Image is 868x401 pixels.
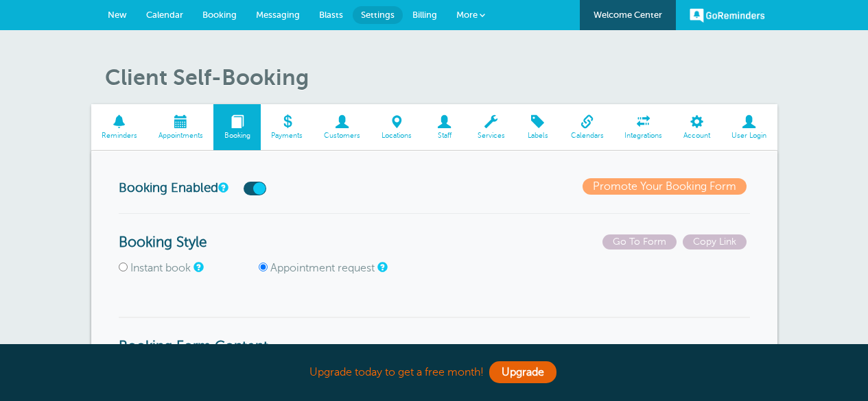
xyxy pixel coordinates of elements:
[268,132,307,140] span: Payments
[314,104,371,150] a: Customers
[108,10,127,20] span: New
[146,10,183,20] span: Calendar
[614,104,673,150] a: Integrations
[130,262,191,274] label: Instant book
[119,317,750,356] h3: Booking Form Content
[119,178,325,195] h3: Booking Enabled
[602,236,683,247] a: Go To Form
[621,132,666,140] span: Integrations
[473,132,508,140] span: Services
[377,263,386,271] a: Customers <i>request</i> appointments, giving up to three preferred times. You have to approve re...
[522,132,553,140] span: Labels
[154,132,207,140] span: Appointments
[583,178,747,195] a: Promote Your Booking Form
[467,104,515,150] a: Services
[371,104,423,150] a: Locations
[202,10,237,20] span: Booking
[560,104,614,150] a: Calendars
[422,104,467,150] a: Staff
[728,132,771,140] span: User Login
[256,10,300,20] span: Messaging
[515,104,560,150] a: Labels
[270,262,375,274] label: Appointment request
[105,64,777,90] h1: Client Self-Booking
[261,104,314,150] a: Payments
[353,6,403,24] a: Settings
[673,104,721,150] a: Account
[429,132,460,140] span: Staff
[567,132,607,140] span: Calendars
[489,361,556,383] a: Upgrade
[456,10,478,20] span: More
[91,358,777,387] div: Upgrade today to get a free month!
[683,234,747,250] span: Copy Link
[91,104,148,150] a: Reminders
[148,104,213,150] a: Appointments
[320,132,364,140] span: Customers
[220,132,254,140] span: Booking
[193,263,202,271] a: Customers create appointments without you needing to approve them.
[412,10,437,20] span: Billing
[218,183,226,192] a: This switch turns your online booking form on or off.
[680,132,714,140] span: Account
[378,132,416,140] span: Locations
[721,104,777,150] a: User Login
[683,236,750,247] a: Copy Link
[98,132,141,140] span: Reminders
[602,234,677,250] span: Go To Form
[361,10,395,20] span: Settings
[319,10,343,20] span: Blasts
[119,234,750,252] h3: Booking Style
